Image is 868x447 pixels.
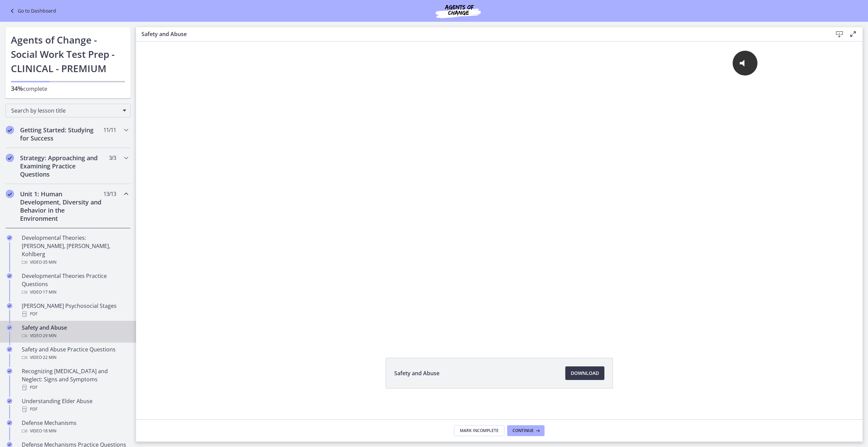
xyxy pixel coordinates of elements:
div: Understanding Elder Abuse [22,397,128,413]
div: Video [22,288,128,296]
span: Download [571,369,599,377]
i: Completed [7,235,12,241]
i: Completed [7,325,12,330]
a: Download [565,366,604,380]
i: Completed [6,190,14,198]
span: · 29 min [42,332,56,340]
div: Video [22,353,128,362]
i: Completed [7,303,12,309]
a: Go to Dashboard [8,7,56,15]
span: 11 / 11 [103,126,116,134]
span: Search by lesson title [11,107,119,114]
div: PDF [22,383,128,392]
p: complete [11,84,125,93]
img: Agents of Change Social Work Test Prep [417,3,499,19]
div: Recognizing [MEDICAL_DATA] and Neglect: Signs and Symptoms [22,367,128,392]
div: PDF [22,310,128,318]
div: Developmental Theories Practice Questions [22,272,128,296]
div: Video [22,332,128,340]
h3: Safety and Abuse [141,30,822,38]
i: Completed [7,347,12,352]
div: Video [22,258,128,266]
span: · 35 min [42,258,56,266]
i: Completed [6,154,14,162]
div: Search by lesson title [5,104,131,117]
div: Defense Mechanisms [22,419,128,435]
span: Continue [513,428,534,433]
div: Safety and Abuse [22,324,128,340]
span: 34% [11,84,23,93]
i: Completed [7,368,12,374]
span: · 22 min [42,353,56,362]
div: [PERSON_NAME] Psychosocial Stages [22,302,128,318]
i: Completed [7,420,12,426]
i: Completed [7,273,12,279]
iframe: Video Lesson [136,42,863,342]
span: 3 / 3 [109,154,116,162]
h1: Agents of Change - Social Work Test Prep - CLINICAL - PREMIUM [11,33,125,76]
div: Video [22,427,128,435]
h2: Getting Started: Studying for Success [20,126,103,142]
span: Mark Incomplete [460,428,499,433]
div: PDF [22,405,128,413]
i: Completed [7,398,12,404]
div: Safety and Abuse Practice Questions [22,345,128,362]
button: Continue [507,425,545,436]
span: Safety and Abuse [394,369,439,377]
span: · 17 min [42,288,56,296]
button: Mark Incomplete [454,425,504,436]
h2: Strategy: Approaching and Examining Practice Questions [20,154,103,178]
span: 13 / 13 [103,190,116,198]
div: Developmental Theories: [PERSON_NAME], [PERSON_NAME], Kohlberg [22,234,128,266]
i: Completed [6,126,14,134]
h2: Unit 1: Human Development, Diversity and Behavior in the Environment [20,190,103,222]
span: · 18 min [42,427,56,435]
